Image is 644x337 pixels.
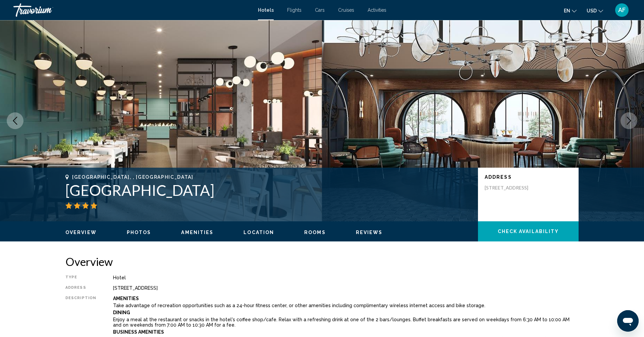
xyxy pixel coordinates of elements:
button: Check Availability [478,221,579,241]
a: Cars [315,7,325,13]
button: Amenities [181,229,213,235]
span: [GEOGRAPHIC_DATA], , [GEOGRAPHIC_DATA] [72,174,194,180]
button: Previous image [7,112,23,129]
button: Rooms [304,229,326,235]
a: Flights [287,7,302,13]
div: [STREET_ADDRESS] [113,285,579,291]
h1: [GEOGRAPHIC_DATA] [65,181,471,199]
span: en [564,8,570,13]
div: Type [65,275,96,280]
span: Check Availability [498,229,559,234]
p: Take advantage of recreation opportunities such as a 24-hour fitness center, or other amenities i... [113,303,579,308]
p: Enjoy a meal at the restaurant or snacks in the hotel's coffee shop/cafe. Relax with a refreshing... [113,317,579,328]
button: Change language [564,6,577,15]
a: Activities [368,7,386,13]
span: AF [618,7,626,13]
b: Dining [113,310,130,315]
b: Business Amenities [113,329,164,335]
button: Change currency [587,6,603,15]
p: Address [485,174,572,180]
button: Next image [621,112,637,129]
h2: Overview [65,255,579,268]
button: Location [244,229,274,235]
p: [STREET_ADDRESS] [485,185,538,191]
button: Photos [127,229,151,235]
a: Hotels [258,7,274,13]
iframe: Button to launch messaging window [617,310,639,332]
span: USD [587,8,597,13]
button: User Menu [613,3,631,17]
div: Hotel [113,275,579,280]
b: Amenities [113,296,139,301]
a: Travorium [13,3,251,17]
div: Address [65,285,96,291]
a: Cruises [338,7,354,13]
button: Overview [65,229,97,235]
button: Reviews [356,229,383,235]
